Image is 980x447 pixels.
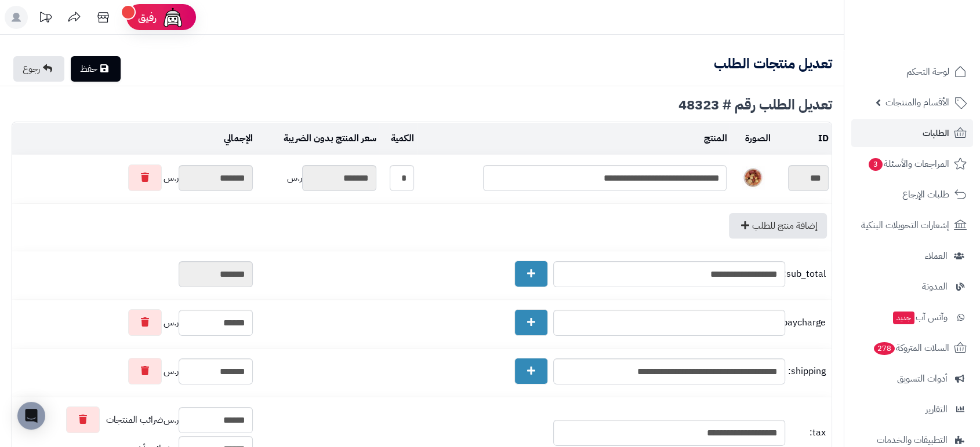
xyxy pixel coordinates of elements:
span: لوحة التحكم [906,64,949,80]
div: تعديل الطلب رقم # 48323 [12,98,832,112]
a: إشعارات التحويلات البنكية [851,211,973,239]
span: طلبات الإرجاع [902,186,949,203]
img: ai-face.png [161,6,184,29]
span: paycharge: [788,316,826,329]
span: جديد [893,312,914,324]
a: تحديثات المنصة [31,6,60,32]
td: ID [774,123,832,155]
span: ضرائب المنتجات [106,413,164,427]
span: الطلبات [923,125,949,141]
a: طلبات الإرجاع [851,181,973,208]
span: رفيق [138,10,157,24]
a: لوحة التحكم [851,58,973,86]
div: ر.س [15,164,253,191]
a: حفظ [71,56,121,82]
td: الصورة [729,123,773,155]
div: ر.س [15,358,253,384]
span: 3 [869,158,883,171]
span: وآتس آب [892,309,948,325]
a: إضافة منتج للطلب [729,213,827,239]
span: المدونة [922,279,948,295]
td: سعر المنتج بدون الضريبة [256,123,379,155]
span: sub_total: [788,268,826,281]
a: أدوات التسويق [851,365,973,393]
span: التقارير [925,401,948,417]
div: ر.س [15,406,253,433]
a: الطلبات [851,119,973,147]
div: ر.س [15,309,253,336]
a: وآتس آبجديد [851,303,973,331]
div: Open Intercom Messenger [17,402,45,430]
span: shipping: [788,365,826,378]
a: المدونة [851,273,973,301]
img: 1657124620-Astragalus%20sarcocolla-40x40.jpg [742,166,765,189]
span: إشعارات التحويلات البنكية [861,217,949,233]
span: السلات المتروكة [873,340,949,356]
span: 278 [874,342,895,355]
a: رجوع [13,56,64,82]
div: ر.س [259,165,376,191]
a: المراجعات والأسئلة3 [851,150,973,178]
td: المنتج [417,123,729,155]
span: المراجعات والأسئلة [868,156,949,172]
a: العملاء [851,242,973,270]
a: التقارير [851,395,973,423]
td: الكمية [379,123,417,155]
a: السلات المتروكة278 [851,334,973,362]
b: تعديل منتجات الطلب [714,53,832,74]
span: tax: [788,426,826,439]
span: الأقسام والمنتجات [885,94,949,111]
span: العملاء [925,248,948,264]
img: logo-2.png [901,32,969,57]
span: أدوات التسويق [897,371,948,387]
td: الإجمالي [12,123,256,155]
